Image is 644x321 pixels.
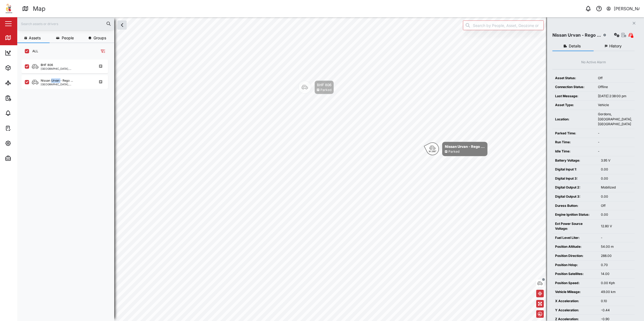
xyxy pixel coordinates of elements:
div: 0.70 [601,263,632,268]
div: Last Message: [555,94,593,99]
div: Off [601,203,632,208]
div: W 288° [429,150,437,152]
div: Gordons, [GEOGRAPHIC_DATA], [GEOGRAPHIC_DATA] [598,112,632,127]
div: 0.00 [601,176,632,181]
div: Position Speed: [555,281,595,286]
div: Digital Output 3: [555,194,595,199]
div: Alarms [14,110,31,116]
div: No Active Alarm [581,60,606,65]
div: Battery Voltage: [555,158,595,163]
div: Reports [14,95,32,101]
div: 14.00 [601,271,632,277]
div: Off [598,76,632,81]
div: 0.00 [601,194,632,199]
div: Asset Type: [555,103,593,108]
div: Location: [555,117,593,122]
div: Map marker [426,142,487,156]
div: Map marker [298,81,334,94]
div: Idle Time: [555,149,593,154]
div: Vehicle [598,103,632,108]
div: Dashboard [14,50,38,56]
div: grid [22,58,114,317]
div: [DATE] 2:38:00 pm [598,94,632,99]
div: 0.00 [601,212,632,217]
div: Mobilized [601,185,632,190]
div: Run Time: [555,140,593,145]
div: Nissan Urvan - Rego ... [552,32,601,39]
div: Asset Status: [555,76,593,81]
div: Fuel Level Liter: [555,235,595,240]
div: 3.95 V [601,158,632,163]
div: 0.00 Kph [601,281,632,286]
div: Sites [14,80,27,86]
div: 0.00 [601,167,632,172]
div: Position Direction: [555,253,595,259]
div: Parked Time: [555,131,593,136]
div: Position Satellites: [555,271,595,277]
div: X Acceleration: [555,299,595,304]
div: Admin [14,155,30,161]
div: [GEOGRAPHIC_DATA], [GEOGRAPHIC_DATA] [41,67,92,70]
div: Y Acceleration: [555,308,595,313]
div: Vehicle Mileage: [555,289,595,295]
div: Map [14,35,26,41]
div: Settings [14,140,33,146]
div: Tasks [14,125,29,131]
div: BHF 806 [41,63,53,67]
div: - [598,149,632,154]
div: 288.00 [601,253,632,259]
span: Assets [29,36,41,40]
div: Ext Power Source Voltage: [555,221,595,231]
div: Digital Input 1: [555,167,595,172]
span: People [62,36,74,40]
div: - [598,131,632,136]
div: Connection Status: [555,85,593,90]
span: Groups [94,36,106,40]
div: [PERSON_NAME] [614,5,640,12]
div: Nissan Urvan - Rego ... [445,144,485,149]
label: ALL [29,49,38,53]
div: Map [33,4,46,13]
div: 0.10 [601,299,632,304]
div: Digital Output 2: [555,185,595,190]
div: Parked [448,149,459,154]
div: 12.80 V [601,224,632,229]
div: Parked [320,88,331,93]
div: Position Altitude: [555,244,595,249]
span: Details [569,44,581,48]
div: Engine Ignition Status: [555,212,595,217]
div: Duress Button: [555,203,595,208]
input: Search assets or drivers [20,20,111,28]
div: Digital Input 3: [555,176,595,181]
div: Nissan Urvan - Rego ... [41,78,73,83]
div: - [601,235,632,240]
div: -0.44 [601,308,632,313]
div: - [598,140,632,145]
div: 54.00 m [601,244,632,249]
div: 49.00 km [601,289,632,295]
div: BHF 806 [317,82,331,88]
div: Offline [598,85,632,90]
div: Assets [14,65,31,71]
span: History [609,44,622,48]
div: Position Hdop: [555,263,595,268]
div: [GEOGRAPHIC_DATA], [GEOGRAPHIC_DATA] [41,83,92,86]
input: Search by People, Asset, Geozone or Place [463,20,544,30]
button: [PERSON_NAME] [606,5,640,12]
img: Main Logo [3,3,15,15]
